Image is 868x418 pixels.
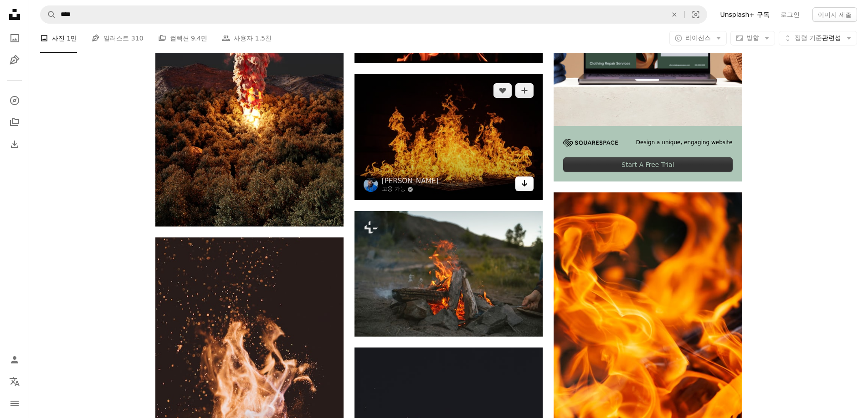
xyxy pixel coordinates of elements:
span: 방향 [746,34,759,41]
span: 라이선스 [685,34,711,41]
img: file-1705255347840-230a6ab5bca9image [563,139,618,146]
button: 정렬 기준관련성 [779,31,857,45]
a: 다운로드 내역 [5,135,24,153]
a: 컬렉션 9.4만 [158,24,208,53]
div: Start A Free Trial [563,157,732,172]
a: [PERSON_NAME] [382,176,439,186]
a: 로그인 [775,7,805,22]
span: 관련성 [795,34,841,43]
img: 모닥불 앞에 앉아 있는 사람 [354,211,543,336]
a: 모닥불 앞에 앉아 있는 사람 [354,270,543,278]
form: 사이트 전체에서 이미지 찾기 [40,5,707,24]
a: 사진 [5,29,24,47]
a: 사용자 1.5천 [222,24,272,53]
span: 310 [131,33,144,43]
a: 다운로드 [515,176,534,191]
img: Ricardo Gomez Angel의 프로필로 이동 [364,177,378,192]
button: 좋아요 [493,83,512,98]
button: Unsplash 검색 [41,6,56,23]
a: 탐색 [5,91,24,110]
a: Unsplash+ 구독 [714,7,775,22]
a: 컬렉션 [5,113,24,131]
span: Design a unique, engaging website [636,139,733,146]
a: close-up photo of fire at nighttime [155,375,344,383]
span: 1.5천 [255,33,272,43]
button: 메뉴 [5,394,24,413]
span: 9.4만 [191,33,207,43]
button: 방향 [730,31,775,45]
a: 로그인 / 가입 [5,351,24,369]
a: 모닥불 [354,133,543,141]
a: 산 꼭대기에서 나오는 매우 큰 연기 구름 [155,78,344,86]
button: 시각적 검색 [685,6,707,23]
button: 삭제 [664,6,684,23]
a: 불타는 나무 [554,329,742,337]
button: 컬렉션에 추가 [515,83,534,98]
a: 일러스트 310 [92,24,143,53]
img: 모닥불 [354,74,543,201]
a: 고용 가능 [382,186,439,193]
button: 이미지 제출 [812,7,857,22]
span: 정렬 기준 [795,34,822,41]
button: 언어 [5,373,24,391]
a: 홈 — Unsplash [5,5,24,25]
button: 라이선스 [669,31,727,45]
a: 일러스트 [5,51,24,69]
